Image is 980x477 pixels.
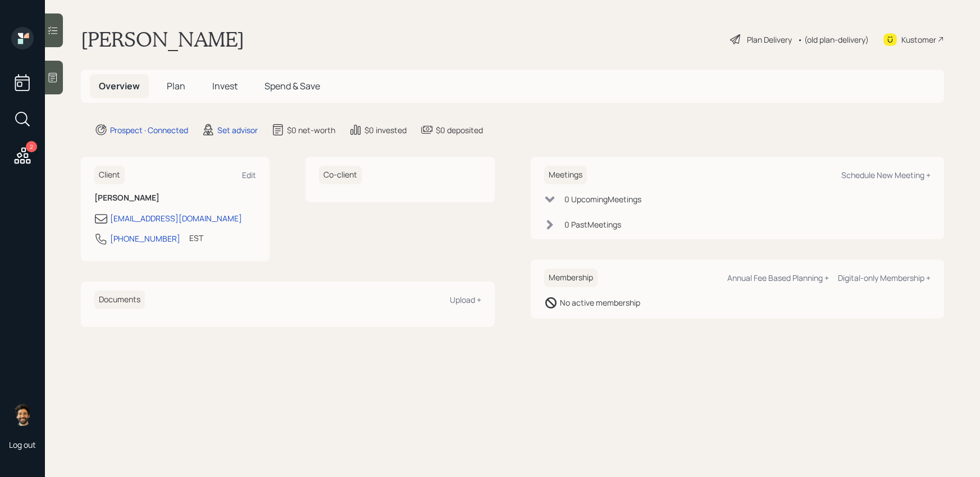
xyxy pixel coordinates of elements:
h6: Documents [94,290,145,309]
div: Prospect · Connected [110,124,188,136]
span: Spend & Save [265,80,320,92]
span: Invest [212,80,238,92]
h6: Co-client [319,166,362,184]
div: Annual Fee Based Planning + [727,272,829,283]
span: Plan [167,80,185,92]
div: EST [189,232,203,244]
div: Log out [9,439,36,450]
div: $0 invested [364,124,407,136]
div: Upload + [450,294,481,305]
div: Schedule New Meeting + [841,170,931,180]
div: $0 net-worth [287,124,335,136]
div: [PHONE_NUMBER] [110,233,180,244]
div: Digital-only Membership + [838,272,931,283]
h6: Meetings [544,166,587,184]
span: Overview [99,80,140,92]
div: [EMAIL_ADDRESS][DOMAIN_NAME] [110,212,242,224]
div: 0 Upcoming Meeting s [564,193,641,205]
h6: Client [94,166,125,184]
div: $0 deposited [436,124,483,136]
div: Edit [242,170,256,180]
div: Plan Delivery [747,34,792,46]
div: • (old plan-delivery) [797,34,869,46]
div: 0 Past Meeting s [564,219,621,230]
div: Kustomer [901,34,936,46]
div: 2 [26,141,37,152]
h1: [PERSON_NAME] [81,27,244,52]
h6: Membership [544,269,598,287]
h6: [PERSON_NAME] [94,193,256,203]
div: No active membership [560,297,640,308]
div: Set advisor [217,124,258,136]
img: eric-schwartz-headshot.png [11,403,34,426]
